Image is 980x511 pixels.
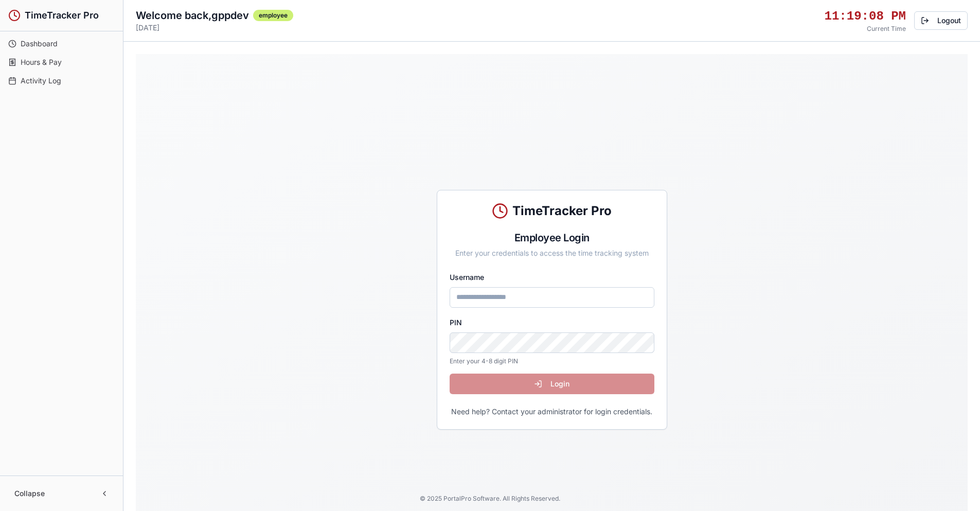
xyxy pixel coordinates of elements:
h2: Welcome back, gppdev [136,8,249,23]
a: Dashboard [4,36,119,52]
div: Employee Login [450,231,654,245]
label: Username [450,273,484,281]
a: Hours & Pay [4,54,119,71]
p: [DATE] [136,23,293,33]
p: Need help? Contact your administrator for login credentials. [450,407,654,417]
button: Logout [914,11,968,30]
div: employee [253,10,293,21]
p: Current Time [825,25,906,33]
h1: TimeTracker Pro [25,8,99,23]
span: Collapse [14,488,45,499]
span: Activity Log [21,76,61,86]
span: Dashboard [21,39,58,49]
div: Enter your credentials to access the time tracking system [450,248,654,258]
div: 11:19:08 PM [825,8,906,25]
p: Enter your 4-8 digit PIN [450,357,654,365]
span: Hours & Pay [21,57,62,67]
label: PIN [450,318,462,327]
a: Activity Log [4,73,119,89]
h1: TimeTracker Pro [512,203,612,219]
button: Collapse [8,484,115,503]
p: © 2025 PortalPro Software. All Rights Reserved. [8,495,972,503]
